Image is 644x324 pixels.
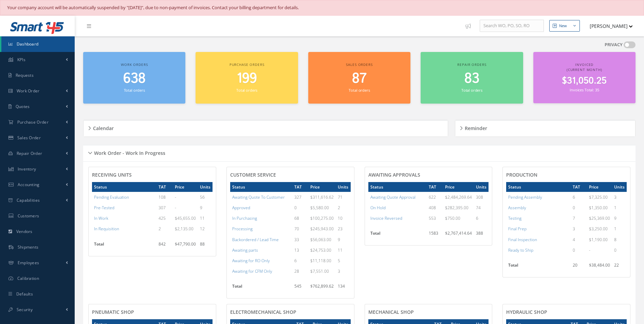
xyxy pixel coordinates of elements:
[612,234,627,245] td: 8
[421,52,523,104] a: Repair orders 83 Total orders
[92,182,157,192] th: Status
[157,239,173,253] td: 842
[232,205,250,211] a: Approved
[567,67,602,72] span: (Current Month)
[232,247,258,253] a: Awaiting parts
[198,213,213,223] td: 11
[196,52,298,104] a: Purchase orders 199 Total orders
[474,202,489,213] td: 74
[445,194,472,200] span: $2,484,269.64
[310,205,329,211] span: $5,580.00
[336,255,350,266] td: 5
[336,192,350,202] td: 71
[17,88,40,94] span: Work Order
[232,215,257,221] a: In Purchasing
[506,260,570,274] th: Total
[94,215,108,221] a: In Work
[474,192,489,202] td: 308
[571,245,587,255] td: 0
[18,260,39,266] span: Employees
[92,172,213,178] h4: RECEIVING UNITS
[336,281,350,295] td: 134
[229,62,264,67] span: Purchase orders
[508,205,526,211] a: Assembly
[570,87,599,92] small: Invoices Total: 35
[292,281,308,295] td: 545
[236,88,257,93] small: Total orders
[175,226,194,232] span: $2,135.00
[17,197,40,203] span: Capabilities
[463,123,487,131] h5: Reminder
[237,69,257,88] span: 199
[94,194,129,200] a: Pending Evaluation
[230,172,351,178] h4: CUSTOMER SERVICE
[445,215,460,221] span: $750.00
[292,245,308,255] td: 13
[175,215,196,221] span: $45,655.00
[16,291,33,297] span: Defaults
[612,213,627,223] td: 9
[508,247,533,253] a: Ready to Ship
[310,226,334,232] span: $245,943.00
[198,192,213,202] td: 56
[17,135,41,141] span: Sales Order
[346,62,372,67] span: Sales orders
[508,194,542,200] a: Pending Assembly
[549,20,580,32] button: New
[352,69,367,88] span: 87
[83,52,185,104] a: Work orders 638 Total orders
[336,266,350,276] td: 3
[92,309,213,315] h4: PNEUMATIC SHOP
[583,19,633,33] button: [PERSON_NAME]
[292,255,308,266] td: 6
[533,52,636,104] a: Invoiced (Current Month) $31,050.25 Invoices Total: 35
[589,262,610,268] span: $38,484.00
[292,182,308,192] th: TAT
[308,182,336,192] th: Price
[589,215,610,221] span: $25,369.00
[230,309,351,315] h4: ELECTROMECHANICAL SHOP
[232,237,279,242] a: Backordered / Lead Time
[230,281,293,295] th: Total
[17,307,33,312] span: Security
[474,228,489,242] td: 388
[18,182,40,187] span: Accounting
[589,247,590,253] span: -
[506,182,570,192] th: Status
[91,123,114,131] h5: Calendar
[292,266,308,276] td: 28
[292,234,308,245] td: 33
[370,215,402,221] a: Invoice Reversed
[17,150,42,156] span: Repair Order
[508,237,537,242] a: Final Inspection
[571,213,587,223] td: 7
[18,213,39,219] span: Customers
[370,205,386,211] a: On Hold
[18,166,36,172] span: Inventory
[94,205,114,211] a: Pre-Tested
[18,244,39,250] span: Shipments
[612,182,627,192] th: Units
[506,172,627,178] h4: PRODUCTION
[427,182,443,192] th: TAT
[292,213,308,223] td: 68
[175,241,196,247] span: $47,790.00
[17,41,39,47] span: Dashboard
[336,234,350,245] td: 9
[336,213,350,223] td: 10
[559,23,567,29] div: New
[230,182,293,192] th: Status
[232,268,272,274] a: Awaiting for CFM Only
[232,194,285,200] a: Awaiting Quote To Customer
[157,192,173,202] td: 108
[336,223,350,234] td: 23
[310,194,334,200] span: $311,616.62
[310,268,329,274] span: $7,551.00
[175,205,176,211] span: -
[443,182,474,192] th: Price
[175,194,176,200] span: -
[464,69,479,88] span: 83
[292,192,308,202] td: 327
[349,88,370,93] small: Total orders
[157,213,173,223] td: 425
